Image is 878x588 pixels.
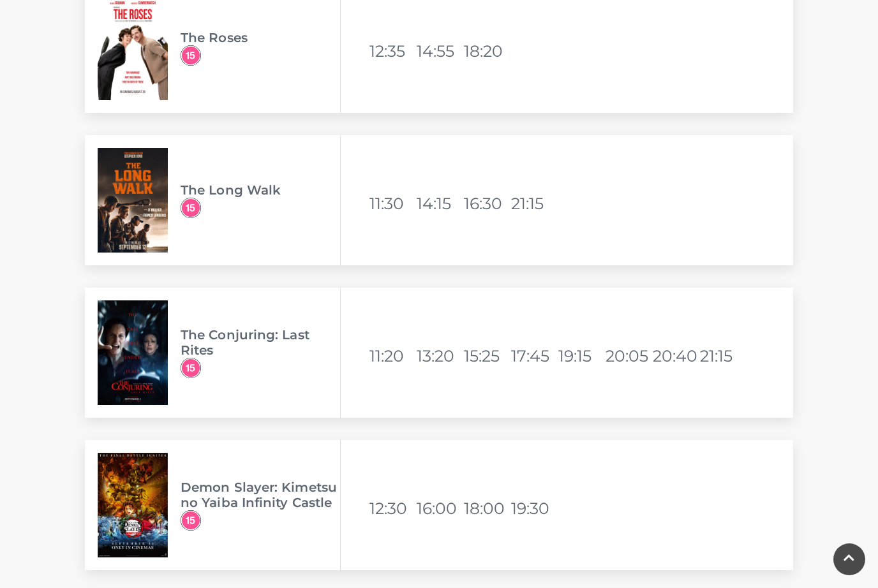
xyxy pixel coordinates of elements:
li: 21:15 [700,341,745,371]
li: 14:55 [417,36,461,66]
li: 19:15 [558,341,603,371]
li: 18:00 [464,493,509,524]
li: 14:15 [417,188,461,219]
h3: Demon Slayer: Kimetsu no Yaiba Infinity Castle [181,480,340,510]
li: 19:30 [511,493,556,524]
h3: The Long Walk [181,182,340,198]
li: 16:30 [464,188,509,219]
li: 20:05 [606,341,650,371]
li: 12:30 [369,493,414,524]
li: 20:40 [653,341,697,371]
h3: The Conjuring: Last Rites [181,327,340,358]
li: 11:20 [369,341,414,371]
li: 15:25 [464,341,509,371]
li: 21:15 [511,188,556,219]
li: 12:35 [369,36,414,66]
li: 16:00 [417,493,461,524]
li: 13:20 [417,341,461,371]
li: 11:30 [369,188,414,219]
li: 17:45 [511,341,556,371]
h3: The Roses [181,30,340,45]
li: 18:20 [464,36,509,66]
